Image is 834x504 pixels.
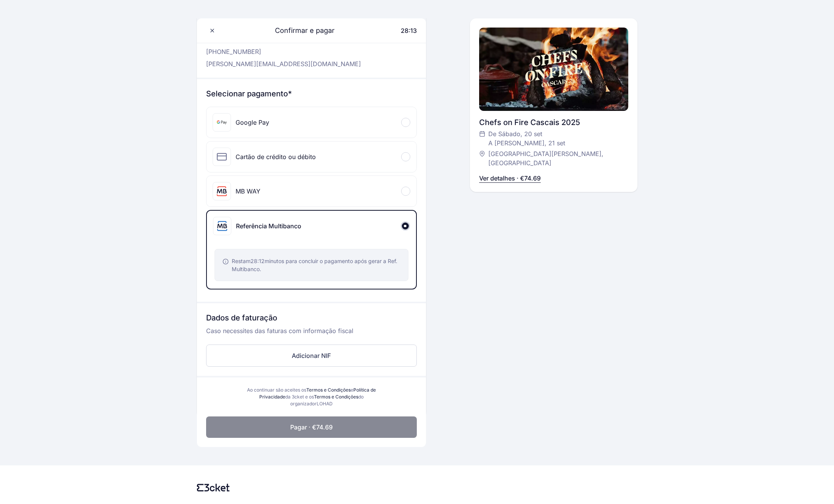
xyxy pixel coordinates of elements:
span: Restam minutos para concluir o pagamento após gerar a Ref. Multibanco. [232,258,397,272]
span: De Sábado, 20 set A [PERSON_NAME], 21 set [488,129,565,148]
h3: Dados de faturação [206,312,417,326]
p: Caso necessites das faturas com informação fiscal [206,326,417,341]
div: Referência Multibanco [236,221,301,231]
div: Google Pay [236,118,269,127]
button: Adicionar NIF [206,345,417,367]
div: Chefs on Fire Cascais 2025 [479,117,628,128]
span: Pagar · €74.69 [290,423,333,432]
a: Termos e Condições [306,387,351,393]
p: [PHONE_NUMBER] [206,47,361,56]
div: Cartão de crédito ou débito [236,152,316,161]
span: [GEOGRAPHIC_DATA][PERSON_NAME], [GEOGRAPHIC_DATA] [488,149,621,167]
div: Ao continuar são aceites os e da 3cket e os do organizador [240,387,383,407]
a: Termos e Condições [314,394,358,400]
h3: Selecionar pagamento* [206,88,417,99]
p: Ver detalhes · €74.69 [479,174,541,183]
div: MB WAY [236,187,260,196]
span: 28:12 [250,258,265,264]
span: Confirmar e pagar [266,25,335,36]
span: 28:13 [401,27,417,34]
span: LOHAD [317,401,333,406]
button: Pagar · €74.69 [206,416,417,438]
p: [PERSON_NAME][EMAIL_ADDRESS][DOMAIN_NAME] [206,59,361,68]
